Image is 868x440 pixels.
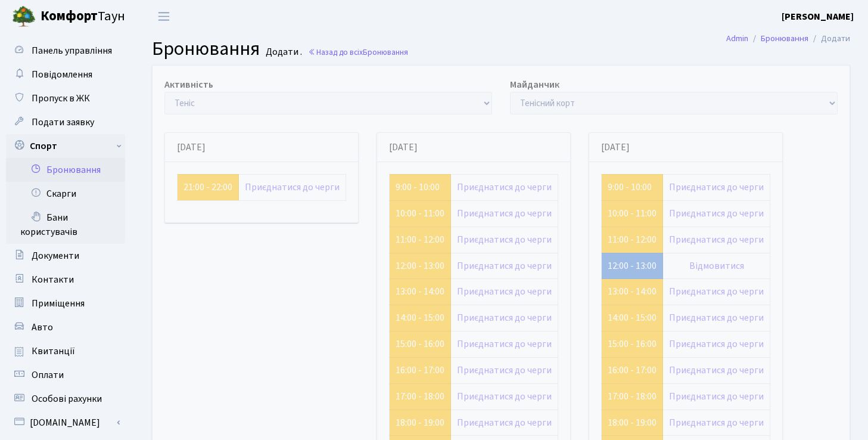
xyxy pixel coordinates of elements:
a: Приєднатися до черги [245,181,340,194]
a: Контакти [6,268,125,292]
a: 18:00 - 19:00 [608,416,657,429]
a: Приєднатися до черги [457,285,552,298]
a: Приєднатися до черги [669,233,764,246]
a: 16:00 - 17:00 [396,364,444,377]
div: [DATE] [377,133,570,162]
a: Приєднатися до черги [457,337,552,351]
a: 18:00 - 19:00 [396,416,444,429]
a: Приєднатися до черги [669,337,764,351]
span: Бронювання [363,47,408,58]
a: Оплати [6,363,125,387]
a: Пропуск в ЖК [6,86,125,110]
a: Відмовитися [689,259,744,272]
a: Повідомлення [6,63,125,86]
a: Бронювання [761,32,808,45]
a: Приєднатися до черги [457,259,552,272]
a: 12:00 - 13:00 [608,259,657,272]
a: 10:00 - 11:00 [396,207,444,220]
a: Admin [726,32,748,45]
a: Особові рахунки [6,387,125,411]
span: Подати заявку [32,116,94,129]
a: Приєднатися до черги [457,364,552,377]
a: 21:00 - 22:00 [183,181,232,194]
a: Назад до всіхБронювання [308,47,408,58]
span: Особові рахунки [32,392,102,405]
a: Приєднатися до черги [669,285,764,298]
span: Документи [32,249,79,262]
span: Авто [32,321,53,334]
a: 16:00 - 17:00 [608,364,657,377]
li: Додати [808,32,850,45]
a: 17:00 - 18:00 [608,390,657,403]
div: [DATE] [589,133,782,162]
a: [PERSON_NAME] [782,10,854,24]
a: Приєднатися до черги [457,233,552,246]
a: Подати заявку [6,110,125,134]
span: Пропуск в ЖК [32,92,90,105]
a: [DOMAIN_NAME] [6,411,125,435]
a: Бронювання [6,158,125,182]
a: Приєднатися до черги [457,390,552,403]
a: Приєднатися до черги [457,311,552,324]
a: Приєднатися до черги [669,311,764,324]
span: Приміщення [32,297,85,310]
a: 13:00 - 14:00 [396,285,444,298]
img: logo.png [12,5,36,29]
a: Приєднатися до черги [457,207,552,220]
a: 14:00 - 15:00 [608,311,657,324]
a: Квитанції [6,339,125,363]
a: Бани користувачів [6,206,125,244]
span: Бронювання [152,35,260,63]
a: 13:00 - 14:00 [608,285,657,298]
a: 12:00 - 13:00 [396,259,444,272]
span: Оплати [32,368,64,382]
a: Приміщення [6,292,125,315]
a: Документи [6,244,125,268]
a: Приєднатися до черги [669,416,764,429]
a: 9:00 - 10:00 [608,181,652,194]
a: 10:00 - 11:00 [608,207,657,220]
a: 17:00 - 18:00 [396,390,444,403]
a: Авто [6,315,125,339]
a: Панель управління [6,39,125,63]
b: Комфорт [41,7,98,26]
label: Майданчик [510,78,559,92]
span: Квитанції [32,345,75,358]
a: Скарги [6,182,125,206]
span: Таун [41,7,125,27]
a: 15:00 - 16:00 [396,337,444,351]
a: 9:00 - 10:00 [396,181,440,194]
a: Спорт [6,134,125,158]
a: Приєднатися до черги [669,364,764,377]
a: Приєднатися до черги [457,416,552,429]
label: Активність [164,78,213,92]
div: [DATE] [165,133,358,162]
a: 15:00 - 16:00 [608,337,657,351]
small: Додати . [263,47,302,58]
nav: breadcrumb [708,26,868,51]
b: [PERSON_NAME] [782,10,854,23]
a: 14:00 - 15:00 [396,311,444,324]
a: 11:00 - 12:00 [396,233,444,246]
button: Переключити навігацію [149,7,179,26]
a: Приєднатися до черги [669,181,764,194]
a: Приєднатися до черги [669,390,764,403]
a: Приєднатися до черги [457,181,552,194]
a: 11:00 - 12:00 [608,233,657,246]
a: Приєднатися до черги [669,207,764,220]
span: Контакти [32,273,74,286]
span: Панель управління [32,44,112,57]
span: Повідомлення [32,68,92,81]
